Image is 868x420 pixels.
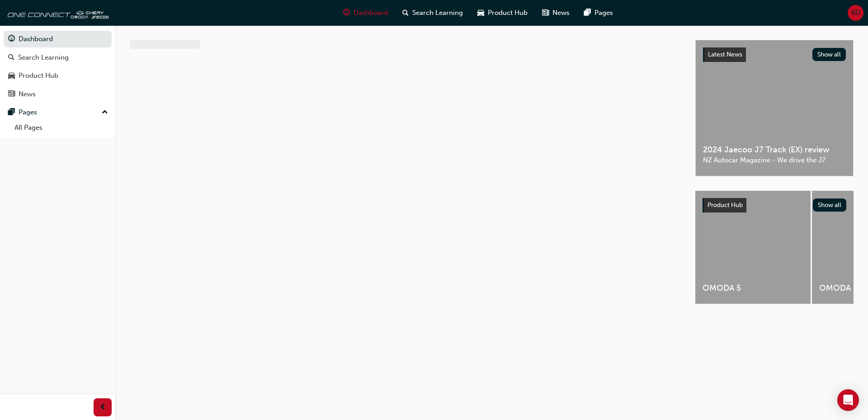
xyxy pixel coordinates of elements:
div: Product Hub [19,71,58,81]
span: News [552,8,570,18]
span: 2024 Jaecoo J7 Track (EX) review [703,145,846,155]
span: search-icon [402,7,409,19]
span: KD [851,8,860,18]
span: pages-icon [8,109,15,117]
button: Show all [812,48,846,61]
a: search-iconSearch Learning [395,4,470,22]
span: prev-icon [99,402,106,413]
button: KD [848,5,863,21]
a: pages-iconPages [577,4,620,22]
a: All Pages [11,121,112,135]
span: car-icon [477,7,484,19]
span: news-icon [8,90,15,99]
span: up-icon [102,107,108,118]
a: Search Learning [4,49,112,66]
a: Latest NewsShow all2024 Jaecoo J7 Track (EX) reviewNZ Autocar Magazine - We drive the J7. [695,40,854,176]
span: Pages [594,8,613,18]
span: Search Learning [412,8,463,18]
div: Search Learning [18,52,69,63]
span: guage-icon [8,35,15,43]
span: Product Hub [488,8,528,18]
div: News [19,89,36,99]
span: Product Hub [708,201,743,209]
span: OMODA 5 [703,283,803,293]
a: OMODA 5 [695,191,811,304]
img: oneconnect [5,4,108,22]
button: Show all [813,198,847,212]
span: news-icon [542,7,549,19]
div: Open Intercom Messenger [837,389,859,411]
button: Pages [4,104,112,121]
span: NZ Autocar Magazine - We drive the J7. [703,155,846,165]
span: Latest News [708,51,742,58]
a: Dashboard [4,31,112,47]
a: car-iconProduct Hub [470,4,535,22]
a: guage-iconDashboard [336,4,395,22]
a: Product Hub [4,67,112,84]
a: Product HubShow all [703,198,846,212]
a: news-iconNews [535,4,577,22]
button: DashboardSearch LearningProduct HubNews [4,29,112,104]
span: car-icon [8,72,15,80]
span: Dashboard [354,8,388,18]
span: guage-icon [343,7,350,19]
div: Pages [19,107,37,118]
a: Latest NewsShow all [703,47,846,62]
a: News [4,86,112,103]
span: search-icon [8,54,14,62]
span: pages-icon [584,7,591,19]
